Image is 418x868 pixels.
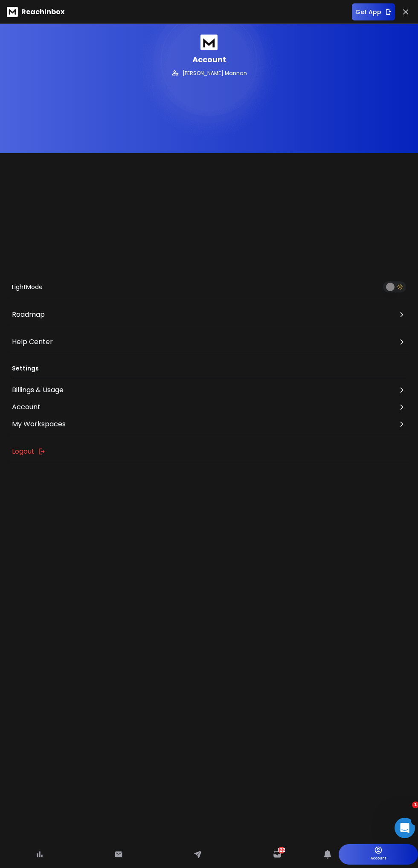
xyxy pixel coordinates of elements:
h3: Settings [12,364,406,378]
a: 122 [273,850,282,859]
a: Roadmap [12,310,406,320]
img: logo [200,35,218,50]
img: Header [124,0,294,153]
iframe: Intercom live chat [395,818,415,838]
p: Roadmap [12,310,45,320]
p: Account [192,54,226,66]
a: Account [12,402,406,412]
a: Billings & Usage [12,385,406,395]
p: [PERSON_NAME] Mannan [183,70,247,77]
p: My Workspaces [12,419,66,429]
p: Help Center [12,337,53,347]
p: Billings & Usage [12,385,64,395]
p: Account [12,402,41,412]
a: Help Center [12,337,406,347]
span: 122 [278,847,285,854]
p: Logout [12,446,35,457]
button: My Workspaces [12,419,406,429]
p: Light Mode [12,283,43,291]
button: Get App [352,3,395,20]
p: Account [371,854,386,863]
p: ReachInbox [21,7,64,17]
